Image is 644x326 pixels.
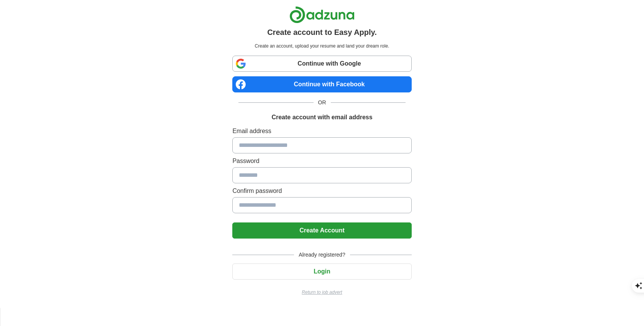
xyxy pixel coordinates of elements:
[232,263,411,280] button: Login
[294,251,350,259] span: Already registered?
[234,43,410,49] p: Create an account, upload your resume and land your dream role.
[314,99,331,107] span: OR
[289,6,355,23] img: Adzuna logo
[232,56,411,72] a: Continue with Google
[232,186,411,196] label: Confirm password
[232,289,411,296] a: Return to job advert
[232,268,411,275] a: Login
[232,127,411,136] label: Email address
[232,156,411,166] label: Password
[271,113,372,122] h1: Create account with email address
[232,222,411,239] button: Create Account
[267,26,377,38] h1: Create account to Easy Apply.
[232,76,411,92] a: Continue with Facebook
